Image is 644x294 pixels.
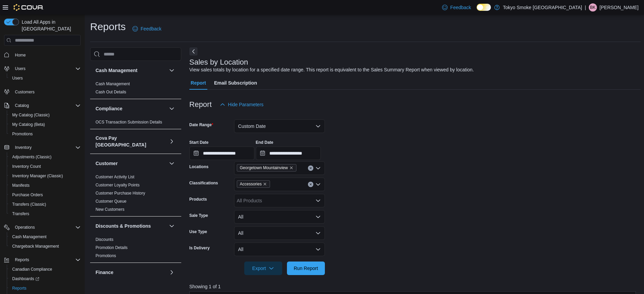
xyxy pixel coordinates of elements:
a: Customer Purchase History [96,191,145,196]
button: Reports [1,255,83,265]
input: Dark Mode [477,4,491,11]
span: Cash Out Details [96,89,126,95]
h3: Customer [96,160,118,167]
span: Reports [12,286,26,291]
button: Open list of options [315,198,321,203]
h3: Report [189,100,212,109]
label: End Date [256,140,273,145]
button: Compliance [96,105,166,112]
span: Promotions [12,131,33,137]
button: Discounts & Promotions [168,222,176,230]
a: My Catalog (Classic) [9,111,53,119]
h3: Cash Management [96,67,138,74]
a: Transfers [9,210,32,218]
a: Manifests [9,181,32,189]
span: Hide Parameters [228,101,264,108]
button: Compliance [168,105,176,113]
button: Adjustments (Classic) [7,152,83,162]
button: Catalog [12,101,32,110]
input: Press the down key to open a popover containing a calendar. [256,146,321,160]
span: Promotion Details [96,245,128,250]
span: Home [12,50,81,59]
span: Georgetown Mountainview [240,164,288,171]
label: Products [189,197,207,202]
button: Transfers [7,209,83,219]
a: Discounts [96,237,113,242]
span: Customer Activity List [96,174,134,180]
a: OCS Transaction Submission Details [96,120,162,125]
button: Discounts & Promotions [96,223,166,229]
div: View sales totals by location for a specified date range. This report is equivalent to the Sales ... [189,66,474,73]
a: Inventory Manager (Classic) [9,172,66,180]
label: Locations [189,164,209,169]
button: Inventory Count [7,162,83,171]
p: | [585,3,586,12]
a: Promotion Details [96,245,128,250]
a: Chargeback Management [9,242,62,250]
span: Export [248,262,278,275]
span: Reports [15,257,29,263]
span: Customers [15,89,35,95]
div: Bonnie Kissoon [589,3,597,12]
button: All [234,210,325,224]
button: Reports [7,284,83,293]
span: Manifests [12,183,29,188]
span: Users [9,74,81,82]
label: Start Date [189,140,209,145]
a: Customer Activity List [96,175,134,179]
button: My Catalog (Classic) [7,110,83,120]
span: My Catalog (Classic) [12,112,50,118]
button: Operations [1,223,83,232]
button: Manifests [7,181,83,190]
span: Adjustments (Classic) [12,154,51,160]
span: Feedback [450,4,471,11]
a: Canadian Compliance [9,265,55,273]
span: Inventory [12,143,81,152]
button: All [234,243,325,256]
button: Catalog [1,101,83,110]
button: Hide Parameters [217,98,266,111]
span: Accessories [237,180,270,188]
a: Home [12,51,28,59]
a: Cash Management [9,233,49,241]
div: Discounts & Promotions [90,235,181,263]
img: Cova [14,4,44,11]
a: Promotions [9,130,36,138]
div: Cash Management [90,80,181,99]
a: Feedback [130,22,164,36]
span: Catalog [12,101,81,110]
button: Chargeback Management [7,242,83,251]
span: Cash Management [96,81,130,87]
span: Accessories [240,181,262,187]
div: Compliance [90,118,181,129]
span: Chargeback Management [12,244,59,249]
button: Customers [1,87,83,97]
a: Dashboards [7,274,83,284]
button: My Catalog (Beta) [7,120,83,129]
button: Users [1,64,83,73]
span: My Catalog (Beta) [12,122,45,127]
button: Cash Management [7,232,83,242]
span: Canadian Compliance [9,265,81,273]
span: Dashboards [12,276,39,281]
span: Run Report [294,265,318,272]
span: Inventory [15,145,32,150]
span: Catalog [15,103,29,108]
span: Chargeback Management [9,242,81,250]
p: Tokyo Smoke [GEOGRAPHIC_DATA] [503,3,582,12]
span: Inventory Count [12,164,41,169]
button: Cova Pay [GEOGRAPHIC_DATA] [168,137,176,145]
span: Dashboards [9,275,81,283]
span: Promotions [96,253,116,258]
button: Operations [12,223,38,231]
button: Customer [168,159,176,167]
button: Canadian Compliance [7,265,83,274]
span: Purchase Orders [12,192,43,198]
h3: Finance [96,269,113,276]
h3: Cova Pay [GEOGRAPHIC_DATA] [96,135,166,148]
a: Users [9,74,25,82]
span: Customers [12,88,81,96]
p: Showing 1 of 1 [189,283,641,290]
label: Classifications [189,180,218,186]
